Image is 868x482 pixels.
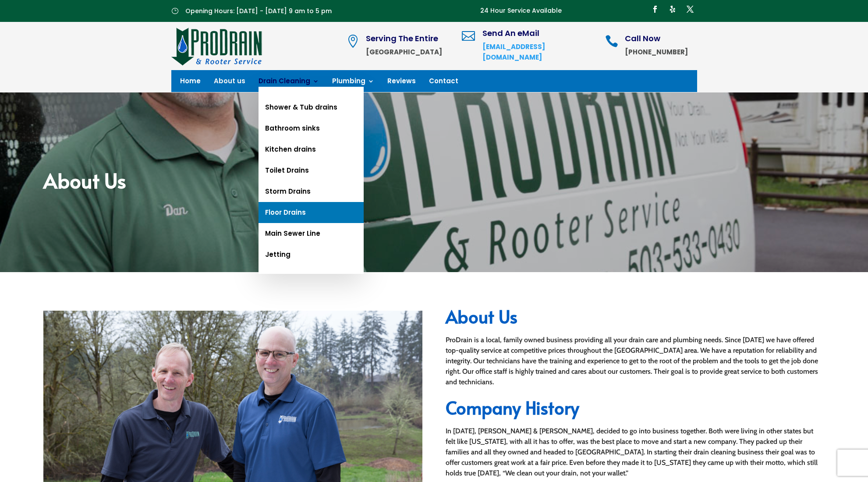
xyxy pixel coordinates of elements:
[683,2,697,16] a: Follow on X
[259,78,319,88] a: Drain Cleaning
[387,78,416,88] a: Reviews
[625,33,660,44] span: Call Now
[259,244,364,265] a: Jetting
[446,308,825,330] h2: About Us
[666,2,680,16] a: Follow on Yelp
[259,97,364,118] a: Shower & Tub drains
[429,78,458,88] a: Contact
[180,78,201,88] a: Home
[185,7,332,15] span: Opening Hours: [DATE] - [DATE] 9 am to 5 pm
[482,42,545,62] a: [EMAIL_ADDRESS][DOMAIN_NAME]
[214,78,245,88] a: About us
[259,181,364,202] a: Storm Drains
[446,399,825,421] h2: Company History
[43,170,825,195] h2: About Us
[446,335,825,387] div: ProDrain is a local, family owned business providing all your drain care and plumbing needs. Sinc...
[482,28,539,39] span: Send An eMail
[171,26,263,66] img: site-logo-100h
[259,223,364,244] a: Main Sewer Line
[346,35,359,48] span: 
[259,139,364,160] a: Kitchen drains
[480,6,562,16] p: 24 Hour Service Available
[366,33,438,44] span: Serving The Entire
[259,160,364,181] a: Toilet Drains
[462,29,475,43] span: 
[171,7,178,14] span: }
[332,78,374,88] a: Plumbing
[446,426,825,478] div: In [DATE], [PERSON_NAME] & [PERSON_NAME], decided to go into business together. Both were living ...
[648,2,662,16] a: Follow on Facebook
[259,118,364,139] a: Bathroom sinks
[605,35,618,48] span: 
[259,202,364,223] a: Floor Drains
[366,47,442,57] strong: [GEOGRAPHIC_DATA]
[625,47,688,57] strong: [PHONE_NUMBER]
